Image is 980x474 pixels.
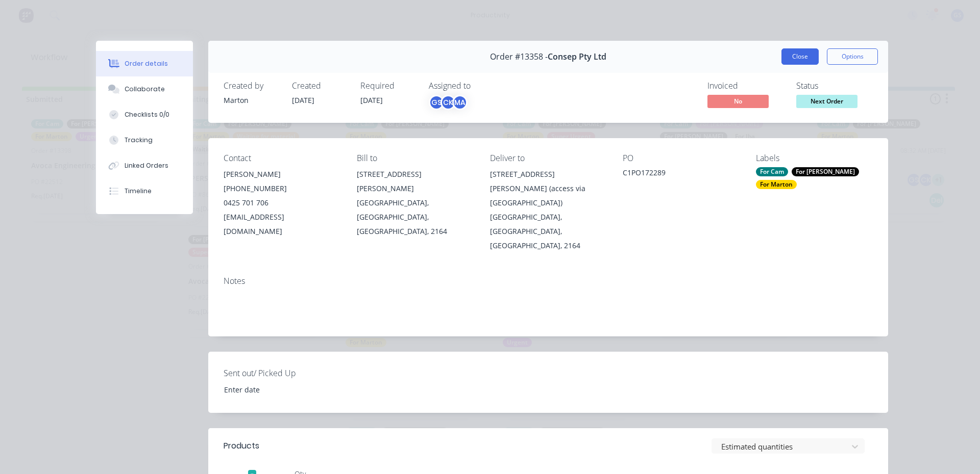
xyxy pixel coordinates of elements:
[125,136,153,145] div: Tracking
[224,167,340,181] div: [PERSON_NAME]
[292,95,314,105] span: [DATE]
[707,81,784,91] div: Invoiced
[490,52,548,62] span: Order #13358 -
[827,48,878,65] button: Options
[224,210,340,239] div: [EMAIL_ADDRESS][DOMAIN_NAME]
[357,167,474,239] div: [STREET_ADDRESS][PERSON_NAME][GEOGRAPHIC_DATA], [GEOGRAPHIC_DATA], [GEOGRAPHIC_DATA], 2164
[429,81,531,91] div: Assigned to
[756,180,797,189] div: For Marton
[623,153,740,163] div: PO
[452,95,468,110] div: MA
[756,153,873,163] div: Labels
[490,210,607,253] div: [GEOGRAPHIC_DATA], [GEOGRAPHIC_DATA], [GEOGRAPHIC_DATA], 2164
[796,81,873,91] div: Status
[490,167,607,253] div: [STREET_ADDRESS][PERSON_NAME] (access via [GEOGRAPHIC_DATA])[GEOGRAPHIC_DATA], [GEOGRAPHIC_DATA],...
[96,102,193,127] button: Checklists 0/0
[796,95,857,108] span: Next Order
[96,51,193,76] button: Order details
[125,110,169,119] div: Checklists 0/0
[490,153,607,163] div: Deliver to
[96,76,193,102] button: Collaborate
[96,127,193,153] button: Tracking
[292,81,348,91] div: Created
[357,153,474,163] div: Bill to
[224,196,340,210] div: 0425 701 706
[781,48,819,65] button: Close
[96,178,193,204] button: Timeline
[707,95,769,108] span: No
[224,440,259,452] div: Products
[125,187,152,196] div: Timeline
[796,95,857,110] button: Next Order
[360,81,416,91] div: Required
[623,167,740,181] div: C1PO172289
[440,95,456,110] div: CK
[224,181,340,196] div: [PHONE_NUMBER]
[224,167,340,239] div: [PERSON_NAME][PHONE_NUMBER]0425 701 706[EMAIL_ADDRESS][DOMAIN_NAME]
[756,167,788,176] div: For Cam
[357,167,474,196] div: [STREET_ADDRESS][PERSON_NAME]
[490,167,607,210] div: [STREET_ADDRESS][PERSON_NAME] (access via [GEOGRAPHIC_DATA])
[96,153,193,178] button: Linked Orders
[217,382,344,397] input: Enter date
[125,59,168,68] div: Order details
[429,95,468,110] button: GSCKMA
[548,52,606,62] span: Consep Pty Ltd
[360,95,383,105] span: [DATE]
[224,367,351,379] label: Sent out/ Picked Up
[429,95,444,110] div: GS
[792,167,859,176] div: For [PERSON_NAME]
[357,196,474,239] div: [GEOGRAPHIC_DATA], [GEOGRAPHIC_DATA], [GEOGRAPHIC_DATA], 2164
[224,81,280,91] div: Created by
[125,161,168,170] div: Linked Orders
[125,85,165,94] div: Collaborate
[224,95,280,106] div: Marton
[224,276,873,286] div: Notes
[224,153,340,163] div: Contact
